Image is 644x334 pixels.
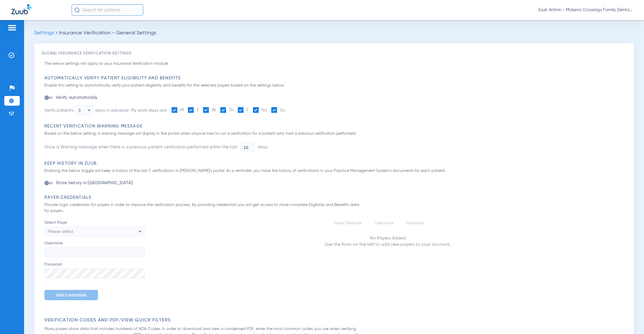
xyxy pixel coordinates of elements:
[11,4,31,14] img: Zuub Logo
[44,317,627,323] h3: Verification Codes and PDF/View Quick Filters
[55,95,97,101] label: Verify automatically
[44,161,627,166] h3: Keep History in Zuub
[44,123,627,129] h3: Recent Verification Warning Message
[56,293,87,297] span: Add Credentials
[44,240,145,257] label: Username
[371,220,401,226] td: Username
[74,7,80,13] img: Search Icon
[330,220,370,226] td: Payer/Website
[220,107,233,113] label: Th
[44,202,365,214] p: Provide login credentials for payers in order to improve the verification process. By providing c...
[48,229,73,234] span: Please select
[131,108,167,113] span: My work days are:
[172,107,184,113] label: M
[325,241,451,248] div: Use the form on the left to add new payers to your account.
[402,220,431,226] td: Password
[44,105,129,115] div: Verify patients days in advance.
[44,290,98,300] button: Add Credentials
[188,107,199,113] label: T
[44,269,145,278] input: Password
[238,107,249,113] label: F
[253,107,267,113] label: Sa
[7,24,17,31] img: hamburger-icon
[203,107,216,113] label: W
[44,168,627,174] p: Enabling the below toggle will keep a history of the last 5 verifications in [PERSON_NAME]'s port...
[78,108,80,113] span: 3
[44,220,145,225] span: Select Payer
[59,30,156,36] span: Insurance Verification - General Settings
[44,131,627,137] p: Based on the below setting, a warning message will display in the portal when anyone tries to run...
[44,61,627,67] p: The below settings will apply to your Insurance Verification module.
[44,247,145,257] input: Username
[42,51,627,56] h3: Global Insurance Verification Settings
[44,195,627,201] h3: Payer Credentials
[44,75,627,81] h3: Automatically Verify Patient Eligibility and Benefits
[44,82,627,89] p: Enable this setting to automatically verify your patient eligibility and benefits for the selecte...
[538,7,633,13] span: Zuub Admin - Mokena Crossings Family Dental
[44,142,268,152] li: Show a Warning message when there is a previous patient verification performed within the last days.
[72,4,143,16] input: Search for patients
[55,180,133,186] label: Store history in [GEOGRAPHIC_DATA]
[34,30,54,36] span: Settings
[271,107,285,113] label: Su
[325,235,451,241] div: No Payers Added
[44,262,145,278] label: Password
